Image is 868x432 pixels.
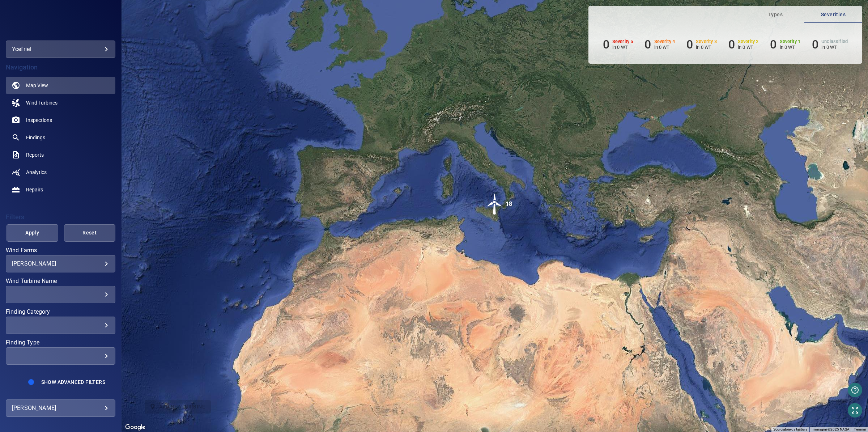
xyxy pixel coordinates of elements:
[696,45,717,50] p: in 0 WT
[6,255,115,272] div: Wind Farms
[603,38,633,51] li: Severity 5
[6,164,115,181] a: analytics noActive
[6,317,115,334] div: Finding Category
[26,186,43,193] span: Repairs
[780,39,801,44] h6: Severity 1
[809,10,858,19] span: Severities
[738,45,759,50] p: in 0 WT
[812,38,848,51] li: Severity Unclassified
[6,286,115,303] div: Wind Turbine Name
[123,423,147,432] img: Google
[6,41,115,58] div: ycefriel
[770,38,776,51] h6: 0
[6,181,115,198] a: repairs noActive
[484,193,506,216] gmp-advanced-marker: 18
[644,38,675,51] li: Severity 4
[6,111,115,129] a: inspections noActive
[6,340,115,346] label: Finding Type
[6,309,115,315] label: Finding Category
[73,228,106,237] span: Reset
[654,39,675,44] h6: Severity 4
[37,376,110,388] button: Show Advanced Filters
[64,224,115,242] button: Reset
[6,77,115,94] a: map active
[738,39,759,44] h6: Severity 2
[6,247,115,253] label: Wind Farms
[16,228,49,237] span: Apply
[603,38,609,51] h6: 0
[854,427,866,431] a: Termini (si apre in una nuova scheda)
[7,224,58,242] button: Apply
[123,423,147,432] a: Visualizza questa zona in Google Maps (in una nuova finestra)
[644,38,651,51] h6: 0
[26,99,58,106] span: Wind Turbines
[821,45,848,50] p: in 0 WT
[41,379,105,385] span: Show Advanced Filters
[612,39,633,44] h6: Severity 5
[812,427,850,431] span: Immagini ©2025 NASA
[26,169,47,176] span: Analytics
[728,38,735,51] h6: 0
[612,45,633,50] p: in 0 WT
[6,64,115,71] h4: Navigation
[812,38,818,51] h6: 0
[26,117,52,124] span: Inspections
[751,10,800,19] span: Types
[12,43,109,55] div: ycefriel
[686,38,693,51] h6: 0
[6,94,115,111] a: windturbines noActive
[26,151,44,158] span: Reports
[696,39,717,44] h6: Severity 3
[6,129,115,146] a: findings noActive
[44,18,77,25] img: ycefriel-logo
[770,38,800,51] li: Severity 1
[12,260,109,267] div: [PERSON_NAME]
[506,193,512,215] div: 18
[6,146,115,164] a: reports noActive
[654,45,675,50] p: in 0 WT
[780,45,801,50] p: in 0 WT
[773,427,807,432] button: Scorciatoie da tastiera
[484,193,506,215] img: windFarmIcon.svg
[6,278,115,284] label: Wind Turbine Name
[26,82,48,89] span: Map View
[12,402,109,414] div: [PERSON_NAME]
[6,213,115,221] h4: Filters
[728,38,759,51] li: Severity 2
[686,38,717,51] li: Severity 3
[6,347,115,365] div: Finding Type
[26,134,45,141] span: Findings
[821,39,848,44] h6: Unclassified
